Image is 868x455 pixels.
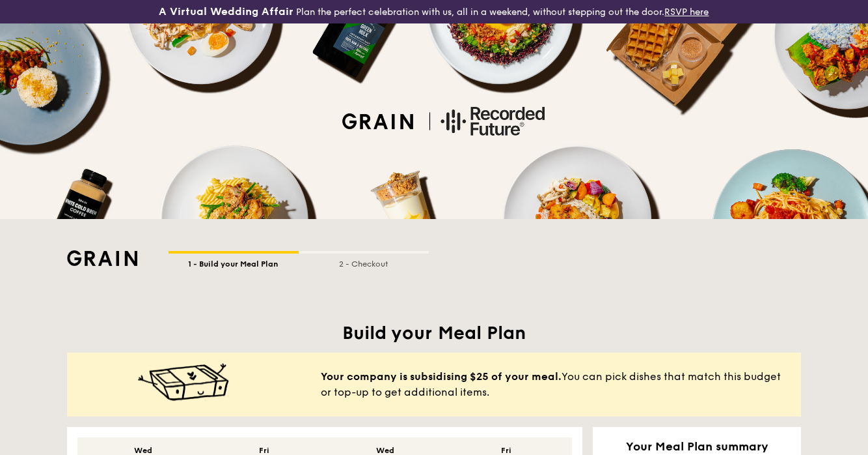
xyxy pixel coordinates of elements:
h3: A Virtual Wedding Affair [159,5,293,18]
h1: Build your Meal Plan [67,321,801,345]
div: Plan the perfect celebration with us, all in a weekend, without stepping out the door. [144,5,723,18]
img: meal-happy@2x.c9d3c595.png [138,363,229,402]
b: Your company is subsidising $25 of your meal. [321,370,562,383]
img: Grain [67,250,137,266]
a: RSVP here [664,7,709,18]
span: You can pick dishes that match this budget or top-up to get additional items. [321,369,791,400]
div: 1 - Build your Meal Plan [169,254,299,269]
div: 2 - Checkout [299,254,429,269]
